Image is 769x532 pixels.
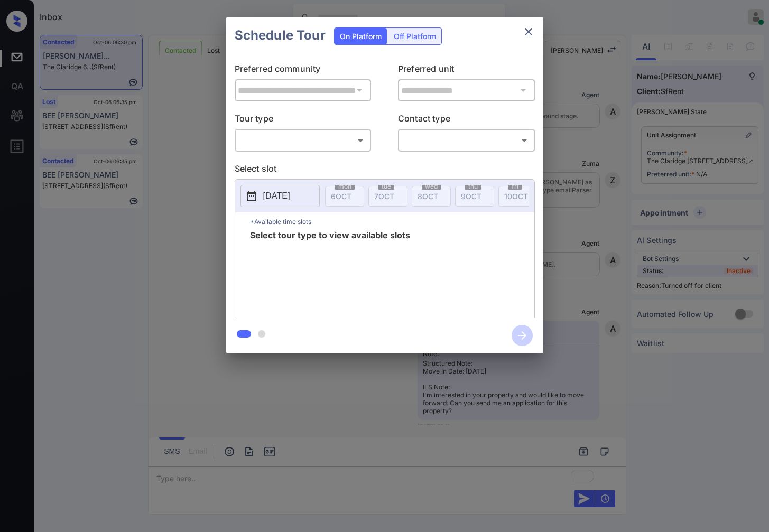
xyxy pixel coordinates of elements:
[250,231,410,315] span: Select tour type to view available slots
[388,28,441,44] div: Off Platform
[335,28,387,44] div: On Platform
[250,212,534,231] p: *Available time slots
[226,17,334,54] h2: Schedule Tour
[398,112,535,129] p: Contact type
[398,62,535,79] p: Preferred unit
[518,21,539,42] button: close
[235,112,372,129] p: Tour type
[263,190,290,202] p: [DATE]
[235,62,372,79] p: Preferred community
[235,162,535,179] p: Select slot
[240,185,320,207] button: [DATE]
